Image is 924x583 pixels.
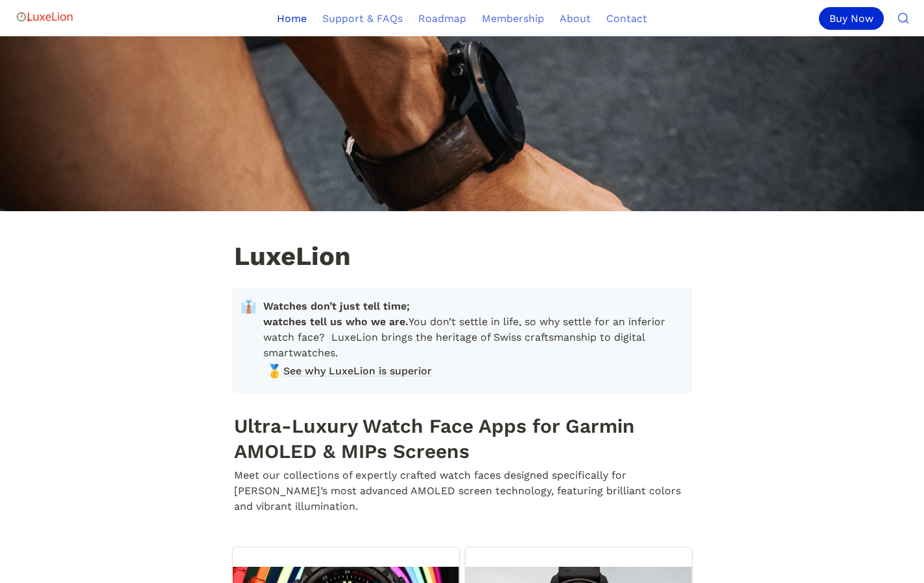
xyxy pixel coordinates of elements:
[819,7,889,30] a: Buy Now
[233,411,692,466] h1: Ultra-Luxury Watch Face Apps for Garmin AMOLED & MIPs Screens
[283,363,432,379] span: See why LuxeLion is superior
[233,466,692,516] p: Meet our collections of expertly crafted watch faces designed specifically for [PERSON_NAME]’s mo...
[263,361,681,381] a: 🥇See why LuxeLion is superior
[267,363,279,376] span: 🥇
[819,7,884,30] div: Buy Now
[241,299,257,314] span: 👔
[233,242,692,273] h1: LuxeLion
[263,299,681,361] span: You don’t settle in life, so why settle for an inferior watch face? LuxeLion brings the heritage ...
[16,4,74,30] img: Logo
[263,300,413,328] strong: Watches don’t just tell time; watches tell us who we are.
